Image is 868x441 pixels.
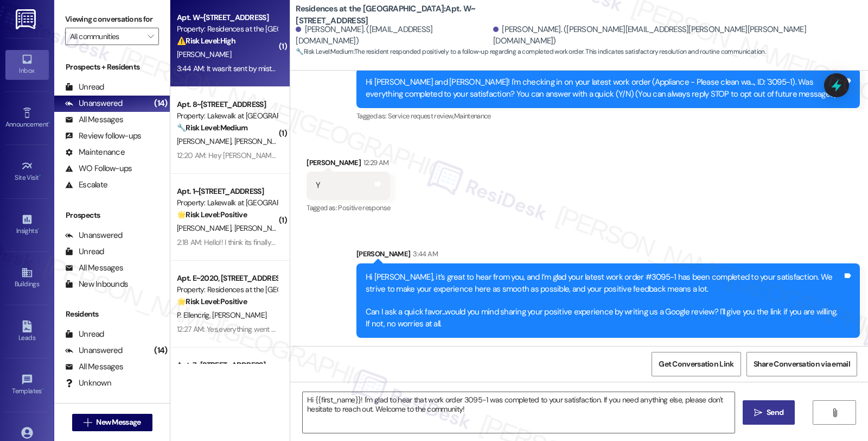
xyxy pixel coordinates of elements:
div: Tagged as: [307,200,390,216]
span: [PERSON_NAME] [234,223,292,233]
span: [PERSON_NAME] [213,310,267,320]
div: All Messages [65,361,123,373]
i:  [84,418,92,427]
div: All Messages [65,262,123,274]
span: [PERSON_NAME] [177,223,234,233]
button: New Message [72,414,152,431]
div: 2:18 AM: Hello!! I think its finally fully fixed! The first few times the A/C would eventually ju... [177,237,692,247]
div: Maintenance [65,147,125,158]
span: [PERSON_NAME] [177,49,231,59]
a: Buildings [5,263,49,293]
div: Unread [65,329,104,340]
a: Templates • [5,370,49,400]
span: • [39,172,41,180]
div: Property: Lakewalk at [GEOGRAPHIC_DATA] [177,110,277,122]
span: Share Conversation via email [754,358,850,370]
a: Inbox [5,50,49,79]
button: Send [743,400,795,425]
i:  [831,408,839,417]
span: Positive response [338,203,390,212]
div: [PERSON_NAME] [356,248,860,263]
div: Hi [PERSON_NAME] and [PERSON_NAME]! I'm checking in on your latest work order (Appliance - Please... [366,77,843,100]
div: 3:44 AM [410,248,437,260]
div: Y [316,180,320,191]
div: Apt. 8~[STREET_ADDRESS] [177,99,277,110]
div: Unanswered [65,98,123,109]
span: : The resident responded positively to a follow-up regarding a completed work order. This indicat... [296,46,765,58]
div: [PERSON_NAME]. ([PERSON_NAME][EMAIL_ADDRESS][PERSON_NAME][PERSON_NAME][DOMAIN_NAME]) [493,24,860,47]
div: Property: Residences at the [GEOGRAPHIC_DATA] [177,23,277,35]
span: New Message [96,417,141,428]
span: Get Conversation Link [659,358,733,370]
span: [PERSON_NAME] [177,136,234,146]
span: Maintenance [454,111,491,121]
div: Escalate [65,179,107,191]
div: Property: Residences at the [GEOGRAPHIC_DATA] [177,284,277,295]
a: Leads [5,317,49,346]
div: Unknown [65,377,111,389]
span: Service request review , [388,111,454,121]
img: ResiDesk Logo [16,9,38,29]
div: 12:20 AM: Hey [PERSON_NAME]! I don't believe we submitted a work order recently. May I ask what i... [177,150,521,160]
span: • [48,119,50,127]
span: • [42,386,43,393]
div: Unanswered [65,345,123,356]
a: Insights • [5,210,49,240]
div: Residents [54,308,170,320]
input: All communities [70,28,142,45]
button: Share Conversation via email [746,352,857,376]
strong: 🔧 Risk Level: Medium [296,47,353,56]
strong: ⚠️ Risk Level: High [177,36,235,46]
div: Unread [65,246,104,257]
div: Apt. 7~[STREET_ADDRESS] [177,360,277,371]
div: Prospects [54,210,170,221]
strong: 🔧 Risk Level: Medium [177,123,247,133]
span: [PERSON_NAME] [234,136,289,146]
div: 3:44 AM: It wasn't sent by mistake. Your team had asked for the tags. So I'm sending the numbers ... [177,64,622,73]
strong: 🌟 Risk Level: Positive [177,210,247,219]
label: Viewing conversations for [65,11,159,28]
a: Site Visit • [5,157,49,186]
span: Send [767,407,783,418]
div: Property: Lakewalk at [GEOGRAPHIC_DATA] [177,197,277,209]
div: New Inbounds [65,279,128,290]
i:  [754,408,762,417]
div: [PERSON_NAME]. ([EMAIL_ADDRESS][DOMAIN_NAME]) [296,24,490,47]
div: WO Follow-ups [65,163,132,174]
div: Apt. W~[STREET_ADDRESS] [177,12,277,23]
div: Review follow-ups [65,130,141,142]
div: [PERSON_NAME] [307,157,390,172]
strong: 🌟 Risk Level: Positive [177,297,247,306]
div: Apt. 1~[STREET_ADDRESS] [177,186,277,197]
div: Apt. E~2020, [STREET_ADDRESS] [177,273,277,284]
div: Unanswered [65,230,123,241]
b: Residences at the [GEOGRAPHIC_DATA]: Apt. W~[STREET_ADDRESS] [296,3,513,27]
button: Get Conversation Link [652,352,741,376]
div: 12:29 AM [361,157,389,168]
div: Unread [65,81,104,93]
span: • [37,225,39,233]
textarea: Hi {{first_name}}! I'm glad to hear that work order 3095-1 was completed to your satisfaction. If... [303,392,735,433]
div: Prospects + Residents [54,61,170,73]
div: Hi [PERSON_NAME], it’s great to hear from you, and I’m glad your latest work order #3095-1 has be... [366,272,843,330]
div: 12:27 AM: Yes,everything went well.the maintenance crew here is terrific.thanks for checking [177,324,463,334]
span: P. Ellencrig [177,310,212,320]
div: (14) [151,95,170,112]
div: All Messages [65,114,123,125]
div: (14) [151,342,170,359]
i:  [148,32,154,41]
div: Tagged as: [356,108,860,124]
